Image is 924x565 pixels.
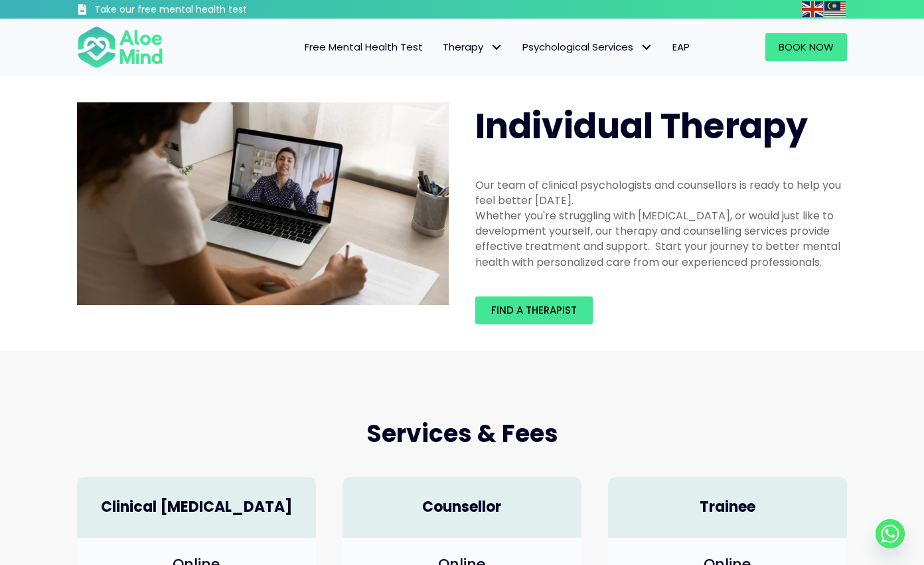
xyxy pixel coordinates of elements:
img: Therapy online individual [77,102,449,306]
span: EAP [672,40,690,54]
div: Our team of clinical psychologists and counsellors is ready to help you feel better [DATE]. [475,177,847,208]
img: Aloe mind Logo [77,25,163,69]
a: Malay [824,1,847,17]
h4: Counsellor [356,497,568,518]
span: Psychological Services [522,40,653,54]
nav: Menu [181,33,700,61]
h4: Clinical [MEDICAL_DATA] [90,497,303,518]
a: EAP [662,33,700,61]
div: Whether you're struggling with [MEDICAL_DATA], or would just like to development yourself, our th... [475,208,847,270]
span: Individual Therapy [475,102,808,150]
a: Take our free mental health test [77,3,318,19]
span: Book Now [779,40,834,54]
span: Therapy: submenu [487,38,506,57]
img: en [802,1,823,17]
span: Therapy [443,40,502,54]
h3: Take our free mental health test [94,3,318,17]
a: Free Mental Health Test [295,33,433,61]
img: ms [824,1,846,17]
a: Find a therapist [475,296,593,324]
h4: Trainee [621,497,834,518]
a: Book Now [765,33,847,61]
span: Find a therapist [491,303,577,317]
a: English [802,1,824,17]
span: Free Mental Health Test [305,40,423,54]
a: Psychological ServicesPsychological Services: submenu [512,33,662,61]
span: Services & Fees [366,417,558,451]
span: Psychological Services: submenu [637,38,656,57]
a: Whatsapp [876,519,905,548]
a: TherapyTherapy: submenu [433,33,512,61]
